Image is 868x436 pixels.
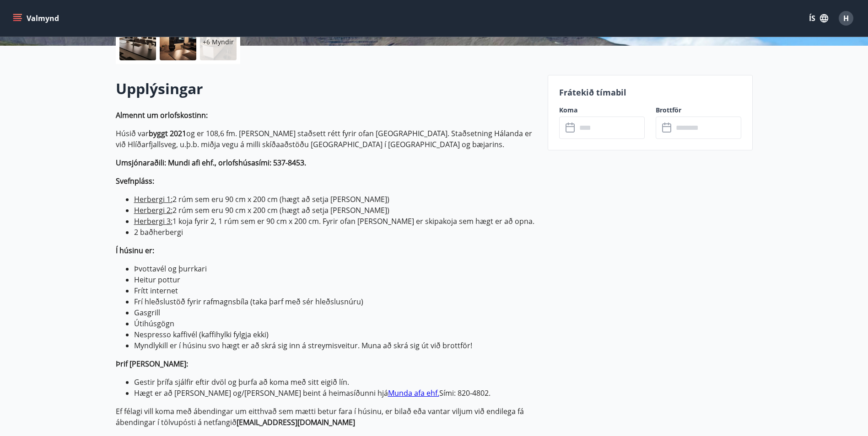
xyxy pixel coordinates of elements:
[134,318,537,329] li: Útihúsgögn
[134,377,537,388] li: Gestir þrífa sjálfir eftir dvöl og þurfa að koma með sitt eigið lín.
[134,285,537,296] li: Frítt internet
[134,263,537,274] li: Þvottavél og þurrkari
[134,274,537,285] li: Heitur pottur
[134,307,537,318] li: Gasgrill
[116,176,154,186] strong: Svefnpláss:
[134,216,173,226] ins: Herbergi 3:
[843,13,849,23] span: H
[656,106,741,115] label: Brottför
[116,359,188,369] strong: Þrif [PERSON_NAME]:
[116,110,208,120] strong: Almennt um orlofskostinn:
[559,106,645,115] label: Koma
[134,205,173,215] ins: Herbergi 2:
[134,227,537,238] li: 2 baðherbergi
[134,205,537,216] li: 2 rúm sem eru 90 cm x 200 cm (hægt að setja [PERSON_NAME])
[116,406,537,428] p: Ef félagi vill koma með ábendingar um eitthvað sem mætti betur fara í húsinu, er bilað eða vantar...
[237,417,355,427] strong: [EMAIL_ADDRESS][DOMAIN_NAME]
[134,340,537,351] li: Myndlykill er í húsinu svo hægt er að skrá sig inn á streymisveitur. Muna að skrá sig út við brot...
[134,194,537,205] li: 2 rúm sem eru 90 cm x 200 cm (hægt að setja [PERSON_NAME])
[388,388,439,398] a: Munda afa ehf.
[203,37,234,47] p: +6 Myndir
[134,194,173,204] ins: Herbergi 1:
[149,128,186,138] strong: byggt 2021
[116,79,537,99] h2: Upplýsingar
[559,86,741,98] p: Frátekið tímabil
[835,7,857,29] button: H
[134,388,537,399] li: Hægt er að [PERSON_NAME] og/[PERSON_NAME] beint á heimasíðunni hjá Sími: 820-4802.
[116,158,306,168] strong: Umsjónaraðili: Mundi afi ehf., orlofshúsasími: 537-8453.
[134,216,537,227] li: 1 koja fyrir 2, 1 rúm sem er 90 cm x 200 cm. Fyrir ofan [PERSON_NAME] er skipakoja sem hægt er að...
[11,10,63,27] button: menu
[116,128,537,150] p: Húsið var og er 108,6 fm. [PERSON_NAME] staðsett rétt fyrir ofan [GEOGRAPHIC_DATA]. Staðsetning H...
[134,296,537,307] li: Frí hleðslustöð fyrir rafmagnsbíla (taka þarf með sér hleðslusnúru)
[804,10,833,27] button: ÍS
[134,329,537,340] li: Nespresso kaffivél (kaffihylki fylgja ekki)
[116,245,154,255] strong: Í húsinu er:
